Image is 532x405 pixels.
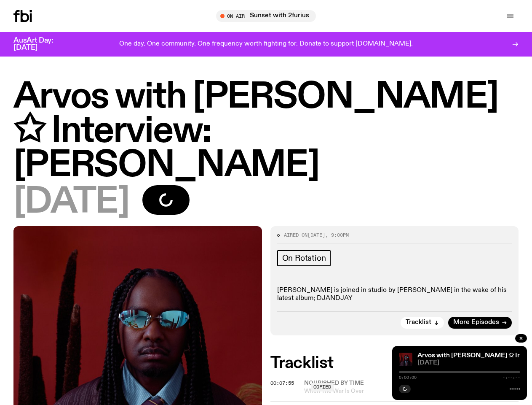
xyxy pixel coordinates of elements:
span: 00:07:55 [270,380,294,386]
span: 0:00:00 [399,375,417,380]
span: Aired on [284,232,307,238]
p: [PERSON_NAME] is joined in studio by [PERSON_NAME] in the wake of his latest album; DJANDJAY [277,286,512,302]
span: Tracklist [406,319,431,326]
h3: AusArt Day: [DATE] [13,37,67,51]
h2: Tracklist [270,356,519,371]
span: On Rotation [282,254,326,263]
button: On AirSunset with 2furius [216,10,316,22]
span: , 9:00pm [325,232,349,238]
a: On Rotation [277,250,331,266]
span: -:--:-- [503,375,520,380]
a: More Episodes [448,317,512,329]
span: [DATE] [417,360,520,366]
button: 00:07:55 [270,381,294,386]
img: Man Standing in front of red back drop with sunglasses on [399,353,412,366]
div: Copied [311,383,334,391]
h1: Arvos with [PERSON_NAME] ✩ Interview: [PERSON_NAME] [13,80,519,183]
span: [DATE] [307,232,325,238]
button: Tracklist [401,317,444,329]
span: [DATE] [13,185,129,219]
span: More Episodes [453,319,499,326]
p: One day. One community. One frequency worth fighting for. Donate to support [DOMAIN_NAME]. [119,40,413,48]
